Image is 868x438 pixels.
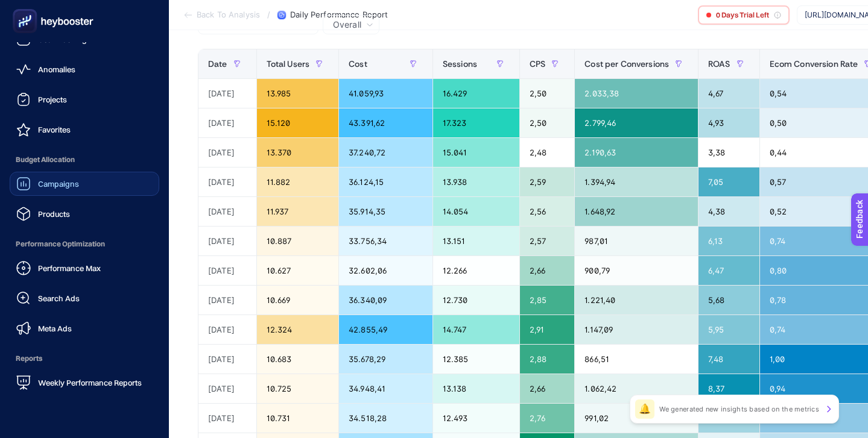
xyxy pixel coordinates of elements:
div: 12.493 [433,404,519,433]
div: [DATE] [198,167,256,196]
span: Feedback [7,4,46,13]
span: Back To Analysis [197,10,260,20]
div: [DATE] [198,108,256,137]
span: Performance Optimization [10,232,159,256]
span: Products [38,209,70,219]
span: Meta Ads [38,324,72,333]
div: 13.138 [433,374,519,403]
div: 2,88 [520,345,574,374]
div: 36.340,09 [339,286,432,314]
div: 14.054 [433,197,519,226]
div: 10.627 [257,256,339,285]
span: Sessions [443,59,477,69]
div: 2,59 [520,167,574,196]
div: 6,13 [699,227,759,255]
div: 16.429 [433,79,519,108]
div: 15.041 [433,138,519,167]
div: 34.518,28 [339,404,432,433]
div: [DATE] [198,286,256,314]
div: 33.756,34 [339,227,432,255]
div: 2.033,38 [575,79,698,108]
span: 0 Days Trial Left [716,10,769,20]
div: 32.602,06 [339,256,432,285]
div: 1.394,94 [575,167,698,196]
span: / [267,10,270,19]
div: 1.648,92 [575,197,698,226]
span: Projects [38,95,67,104]
div: [DATE] [198,227,256,255]
div: 12.730 [433,286,519,314]
div: 43.391,62 [339,108,432,137]
div: [DATE] [198,315,256,344]
div: 10.887 [257,227,339,255]
div: 2,56 [520,197,574,226]
div: 35.914,35 [339,197,432,226]
div: 4,67 [699,79,759,108]
div: 41.059,93 [339,79,432,108]
div: 2,57 [520,227,574,255]
div: 2,91 [520,315,574,344]
div: [DATE] [198,404,256,433]
div: 10.731 [257,404,339,433]
span: Total Users [267,59,310,69]
div: 13.151 [433,227,519,255]
div: [DATE] [198,256,256,285]
div: 2,48 [520,138,574,167]
a: Products [10,202,159,226]
div: 34.948,41 [339,374,432,403]
div: 10.725 [257,374,339,403]
span: Anomalies [38,64,75,74]
span: ROAS [708,59,730,69]
div: 7,05 [699,167,759,196]
a: Campaigns [10,172,159,196]
div: [DATE] [198,345,256,374]
div: 900,79 [575,256,698,285]
div: 2,66 [520,256,574,285]
div: 1.147,09 [575,315,698,344]
a: Anomalies [10,57,159,81]
div: 13.370 [257,138,339,167]
div: 2,50 [520,79,574,108]
div: 5,68 [699,286,759,314]
div: 11.937 [257,197,339,226]
span: Cost [349,59,367,69]
div: 987,01 [575,227,698,255]
div: 14.747 [433,315,519,344]
span: Performance Max [38,263,101,273]
div: 5,95 [699,315,759,344]
div: 12.266 [433,256,519,285]
div: 2,66 [520,374,574,403]
div: 36.124,15 [339,167,432,196]
div: 2,50 [520,108,574,137]
a: Weekly Performance Reports [10,371,159,395]
div: 2.190,63 [575,138,698,167]
div: 2.799,46 [575,108,698,137]
div: 1.221,40 [575,286,698,314]
a: Meta Ads [10,316,159,340]
div: 1.062,42 [575,374,698,403]
div: 17.323 [433,108,519,137]
div: 10.683 [257,345,339,374]
div: 15.120 [257,108,339,137]
div: [DATE] [198,79,256,108]
div: 991,02 [575,404,698,433]
div: 🔔 [635,399,654,419]
div: 3,38 [699,138,759,167]
div: 2,85 [520,286,574,314]
span: Search Ads [38,293,80,303]
span: Cost per Conversions [584,59,669,69]
span: CPS [530,59,545,69]
span: Date [208,59,227,69]
a: Projects [10,87,159,111]
p: We generated new insights based on the metrics [659,404,819,414]
div: [DATE] [198,138,256,167]
a: Performance Max [10,256,159,280]
span: Daily Performance Report [290,10,388,20]
span: Reports [10,346,159,371]
div: 6,47 [699,256,759,285]
span: Ecom Conversion Rate [770,59,858,69]
div: 12.385 [433,345,519,374]
div: 35.678,29 [339,345,432,374]
div: 10.669 [257,286,339,314]
div: 37.240,72 [339,138,432,167]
